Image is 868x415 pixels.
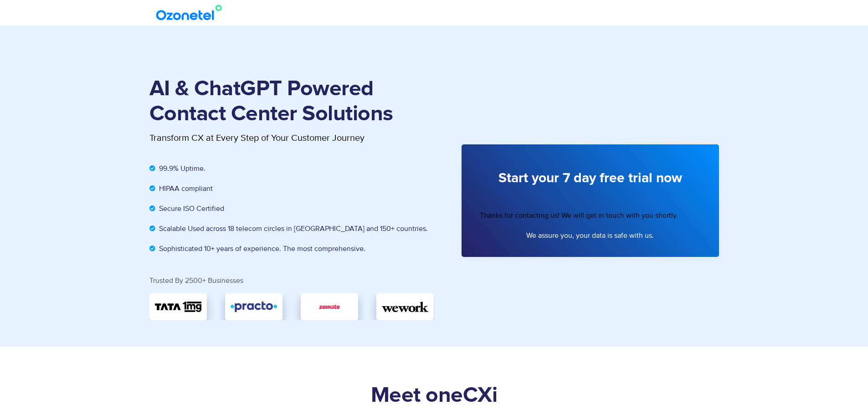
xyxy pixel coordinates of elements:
span: Sophisticated 10+ years of experience. The most comprehensive. [157,243,365,254]
h3: Start your 7 day free trial now [480,169,701,187]
div: 1 / 5 [149,293,207,320]
span: 99.9% Uptime. [157,163,205,174]
img: Practo-logo [231,299,277,315]
span: Secure ISO Certified [157,203,224,214]
span: HIPAA compliant [157,183,213,194]
img: wework.svg [382,299,428,315]
div: Image Carousel [149,293,434,320]
div: Trusted By 2500+ Businesses [149,277,434,284]
div: Thanks for contacting us! We will get in touch with you shortly. [480,210,701,221]
div: 4 / 5 [376,293,434,320]
div: 3 / 5 [301,293,358,320]
img: TATA_1mg_Logo.svg [155,299,201,315]
a: We assure you, your data is safe with us. [526,230,654,241]
h1: AI & ChatGPT Powered Contact Center Solutions [149,77,434,127]
div: 2 / 5 [225,293,282,320]
span: Scalable Used across 18 telecom circles in [GEOGRAPHIC_DATA] and 150+ countries. [157,223,428,234]
img: zomato.jpg [314,299,344,315]
p: Transform CX at Every Step of Your Customer Journey [149,131,434,145]
h1: Meet oneCXi [154,383,714,408]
